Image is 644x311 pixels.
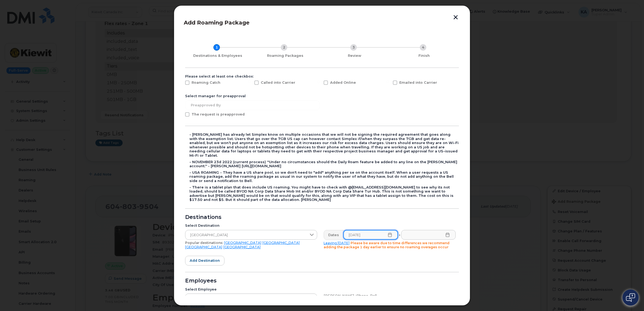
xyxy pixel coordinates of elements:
[185,293,317,303] input: Search device
[184,19,250,26] span: Add Roaming Package
[223,245,261,249] a: [GEOGRAPHIC_DATA]
[185,100,320,110] input: Preapproved by
[252,54,318,58] div: Roaming Packages
[324,241,349,245] a: Leaving [DATE]
[262,241,300,245] a: [GEOGRAPHIC_DATA]
[185,94,459,98] div: Select manager for preapproval
[185,215,459,219] div: Destinations
[190,258,220,263] span: Add destination
[189,132,459,158] div: - [PERSON_NAME] has already let Simplex know on multiple occasions that we will not be signing th...
[281,44,287,51] div: 2
[185,74,459,79] div: Please select at least one checkbox:
[185,279,459,283] div: Employees
[224,241,261,245] a: [GEOGRAPHIC_DATA]
[392,54,457,58] div: Finish
[185,256,224,265] button: Add destination
[322,54,387,58] div: Review
[401,230,456,240] input: Please fill out this field
[317,81,320,83] input: Added Online
[189,170,459,183] div: - USA ROAMING - They have a US share pool, so we don't need to "add" anything per se on the accou...
[324,294,456,298] div: [PERSON_NAME], iPhone, Bell
[185,230,307,240] span: United Kingdom
[185,241,223,245] span: Popular destinations:
[189,160,459,168] div: - NOVEMBER 23d 2022 (current process) ''Under no circumstances should the Daily Roam feature be a...
[399,81,437,85] span: Emailed into Carrier
[398,230,401,240] div: -
[189,185,459,202] div: - There is a tablet plan that does include US roaming. You might have to check with @[EMAIL_ADDRE...
[185,245,222,249] a: [GEOGRAPHIC_DATA]
[248,81,251,83] input: Called into Carrier
[386,81,389,83] input: Emailed into Carrier
[343,230,398,240] input: Please fill out this field
[420,44,426,51] div: 4
[261,81,295,85] span: Called into Carrier
[350,44,357,51] div: 3
[192,112,245,116] span: The request is preapproved
[185,223,317,228] div: Select Destination
[324,241,449,249] span: Please be aware due to time differences we recommend adding the package 1 day earlier to ensure n...
[192,81,220,85] span: Roaming Catch
[185,287,317,292] div: Select Employee
[626,293,635,302] img: Open chat
[330,81,356,85] span: Added Online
